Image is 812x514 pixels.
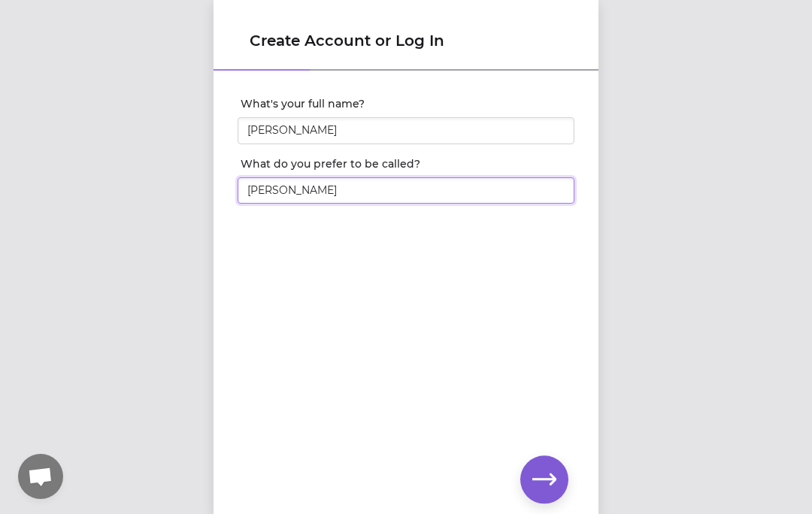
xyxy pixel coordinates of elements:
[241,156,574,171] label: What do you prefer to be called?
[238,117,574,144] input: Robert Button
[250,30,562,51] h1: Create Account or Log In
[18,454,63,499] a: Open chat
[241,96,574,111] label: What's your full name?
[238,177,574,204] input: Robbie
